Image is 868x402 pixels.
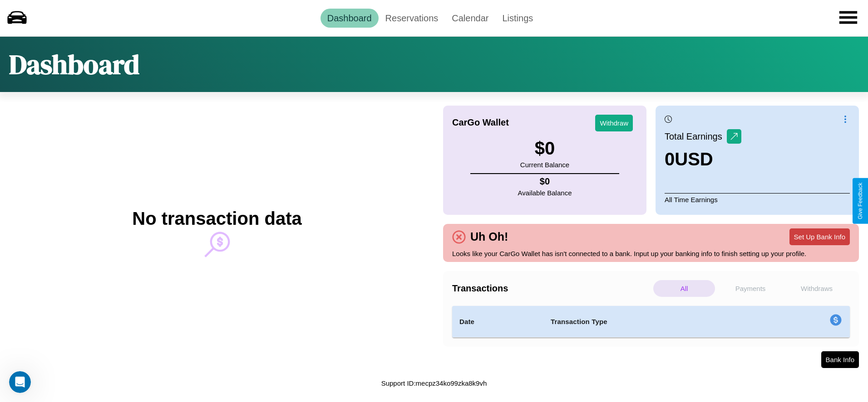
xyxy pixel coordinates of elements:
[551,316,756,327] h4: Transaction Type
[720,280,781,297] p: Payments
[821,351,859,368] button: Bank Info
[452,117,509,128] h4: CarGo Wallet
[452,283,651,294] h4: Transactions
[445,9,495,28] a: Calendar
[381,377,487,389] p: Support ID: mecpz34ko99zka8k9vh
[518,176,572,187] h4: $ 0
[452,247,850,260] p: Looks like your CarGo Wallet has isn't connected to a bank. Input up your banking info to finish ...
[466,230,513,243] h4: Uh Oh!
[665,193,850,206] p: All Time Earnings
[857,183,863,219] div: Give Feedback
[518,187,572,199] p: Available Balance
[789,228,850,245] button: Set Up Bank Info
[665,149,741,170] h3: 0 USD
[495,9,540,28] a: Listings
[9,46,139,83] h1: Dashboard
[9,371,31,393] iframe: Intercom live chat
[665,128,727,145] p: Total Earnings
[653,280,715,297] p: All
[452,306,850,338] table: simple table
[520,159,569,171] p: Current Balance
[321,9,379,28] a: Dashboard
[595,115,633,131] button: Withdraw
[786,280,848,297] p: Withdraws
[379,9,445,28] a: Reservations
[132,208,301,229] h2: No transaction data
[520,138,569,159] h3: $ 0
[459,316,536,327] h4: Date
